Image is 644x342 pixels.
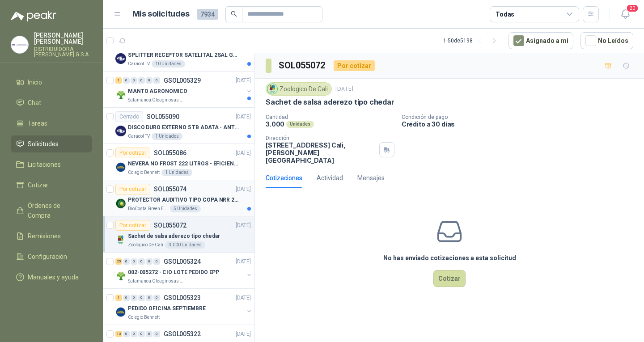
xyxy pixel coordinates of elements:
[132,8,190,21] h1: Mis solicitudes
[164,77,201,84] p: GSOL005329
[152,133,182,140] div: 1 Unidades
[170,205,201,212] div: 5 Unidades
[115,270,126,281] img: Company Logo
[231,11,237,17] span: search
[128,196,239,204] p: PROTECTOR AUDITIVO TIPO COPA NRR 23dB
[103,35,254,72] a: Por cotizarSOL055098[DATE] Company LogoSPLITTER RECEPTOR SATELITAL 2SAL GT-SP21Caracol TV10 Unidades
[28,98,41,108] span: Chat
[115,234,126,245] img: Company Logo
[28,272,79,282] span: Manuales y ayuda
[115,111,143,122] div: Cerrado
[154,186,186,192] p: SOL055074
[153,295,160,301] div: 0
[103,180,254,216] a: Por cotizarSOL055074[DATE] Company LogoPROTECTOR AUDITIVO TIPO COPA NRR 23dBBioCosta Green Energy...
[11,156,92,173] a: Licitaciones
[34,46,92,57] p: DISTRIBUIDORA [PERSON_NAME] G S.A
[115,89,126,100] img: Company Logo
[128,97,184,104] p: Salamanca Oleaginosas SAS
[128,87,187,96] p: MANTO AGRONOMICO
[123,77,130,84] div: 0
[383,253,516,263] h3: No has enviado cotizaciones a esta solicitud
[286,121,314,128] div: Unidades
[115,198,126,209] img: Company Logo
[236,294,251,302] p: [DATE]
[154,222,186,228] p: SOL055072
[267,84,277,94] img: Company Logo
[128,268,219,277] p: 002-005272 - CIO LOTE PEDIDO EPP
[131,258,137,265] div: 0
[236,149,251,157] p: [DATE]
[28,252,67,262] span: Configuración
[128,123,239,132] p: DISCO DURO EXTERNO 5 TB ADATA - ANTIGOLPES
[115,307,126,317] img: Company Logo
[11,135,92,152] a: Solicitudes
[266,141,376,164] p: [STREET_ADDRESS] Cali , [PERSON_NAME][GEOGRAPHIC_DATA]
[115,295,122,301] div: 1
[138,77,145,84] div: 0
[11,269,92,286] a: Manuales y ayuda
[123,295,130,301] div: 0
[128,133,150,140] p: Caracol TV
[236,330,251,338] p: [DATE]
[34,32,92,45] p: [PERSON_NAME] [PERSON_NAME]
[236,185,251,194] p: [DATE]
[128,169,160,176] p: Colegio Bennett
[580,32,633,49] button: No Leídos
[131,295,137,301] div: 0
[496,9,514,19] div: Todas
[11,94,92,111] a: Chat
[443,34,501,48] div: 1 - 50 de 5198
[115,77,122,84] div: 1
[138,295,145,301] div: 0
[164,295,201,301] p: GSOL005323
[11,36,28,53] img: Company Logo
[128,160,239,168] p: NEVERA NO FROST 222 LITROS - EFICIENCIA ENERGETICA A
[236,258,251,266] p: [DATE]
[147,114,179,120] p: SOL055090
[402,120,640,128] p: Crédito a 30 días
[128,278,184,285] p: Salamanca Oleaginosas SAS
[115,148,150,158] div: Por cotizar
[11,11,56,21] img: Logo peakr
[236,113,251,121] p: [DATE]
[115,126,126,136] img: Company Logo
[266,97,394,107] p: Sachet de salsa aderezo tipo chedar
[11,177,92,194] a: Cotizar
[28,160,61,169] span: Licitaciones
[11,248,92,265] a: Configuración
[28,231,61,241] span: Remisiones
[11,197,92,224] a: Órdenes de Compra
[236,221,251,230] p: [DATE]
[154,150,186,156] p: SOL055086
[279,59,326,72] h3: SOL055072
[153,258,160,265] div: 0
[266,135,376,141] p: Dirección
[28,180,48,190] span: Cotizar
[11,74,92,91] a: Inicio
[146,331,153,337] div: 0
[266,120,284,128] p: 3.000
[317,173,343,183] div: Actividad
[357,173,385,183] div: Mensajes
[152,60,185,68] div: 10 Unidades
[266,82,332,96] div: Zoologico De Cali
[103,108,254,144] a: CerradoSOL055090[DATE] Company LogoDISCO DURO EXTERNO 5 TB ADATA - ANTIGOLPESCaracol TV1 Unidades
[334,60,375,71] div: Por cotizar
[161,169,192,176] div: 1 Unidades
[115,75,253,104] a: 1 0 0 0 0 0 GSOL005329[DATE] Company LogoMANTO AGRONOMICOSalamanca Oleaginosas SAS
[164,258,201,265] p: GSOL005324
[138,258,145,265] div: 0
[266,173,302,183] div: Cotizaciones
[115,184,150,194] div: Por cotizar
[138,331,145,337] div: 0
[28,118,47,128] span: Tareas
[28,77,42,87] span: Inicio
[103,216,254,253] a: Por cotizarSOL055072[DATE] Company LogoSachet de salsa aderezo tipo chedarZoologico De Cali3.000 ...
[128,241,163,249] p: Zoologico De Cali
[128,205,168,212] p: BioCosta Green Energy S.A.S
[131,331,137,337] div: 0
[103,144,254,180] a: Por cotizarSOL055086[DATE] Company LogoNEVERA NO FROST 222 LITROS - EFICIENCIA ENERGETICA AColegi...
[236,76,251,85] p: [DATE]
[115,256,253,285] a: 25 0 0 0 0 0 GSOL005324[DATE] Company Logo002-005272 - CIO LOTE PEDIDO EPPSalamanca Oleaginosas SAS
[335,85,353,93] p: [DATE]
